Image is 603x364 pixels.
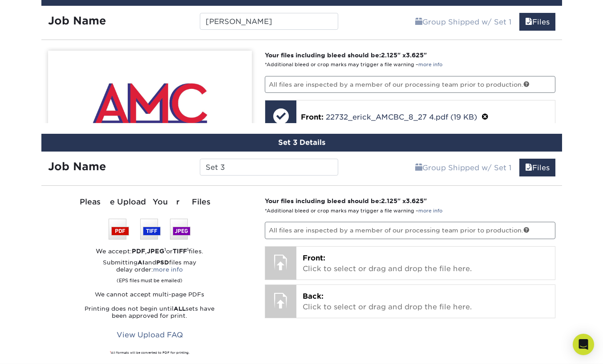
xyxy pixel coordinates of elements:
strong: Job Name [48,160,106,173]
small: (EPS files must be emailed) [117,273,182,284]
p: We cannot accept multi-page PDFs [48,291,252,298]
a: more info [153,266,183,273]
p: Submitting and files may delay order: [48,259,252,284]
small: *Additional bleed or crop marks may trigger a file warning – [265,62,442,68]
strong: JPEG [147,248,164,255]
p: Printing does not begin until sets have been approved for print. [48,305,252,320]
div: We accept: , or files. [48,247,252,256]
input: Enter a job name [200,13,338,30]
a: Group Shipped w/ Set 1 [409,159,517,176]
sup: 1 [164,247,166,252]
span: 2.125 [381,52,397,59]
span: shipping [415,18,422,26]
small: *Additional bleed or crop marks may trigger a file warning – [265,208,442,214]
sup: 1 [110,351,111,353]
iframe: Google Customer Reviews [2,337,76,361]
span: 3.625 [406,52,424,59]
strong: PDF [132,248,145,255]
strong: ALL [174,305,186,312]
span: 3.625 [406,197,424,204]
strong: TIFF [173,248,187,255]
a: Group Shipped w/ Set 1 [409,13,517,31]
a: more info [418,208,442,214]
div: Set 3 Details [41,134,562,152]
a: Files [519,13,555,31]
span: shipping [415,164,422,172]
strong: Your files including bleed should be: " x " [265,197,427,204]
p: All files are inspected by a member of our processing team prior to production. [265,76,555,93]
strong: AI [138,259,145,266]
input: Enter a job name [200,159,338,176]
a: 22732_erick_AMCBC_8_27 4.pdf (19 KB) [326,113,477,121]
p: Click to select or drag and drop the file here. [303,253,549,274]
a: View Upload FAQ [111,327,189,344]
span: files [525,18,532,26]
div: Open Intercom Messenger [573,334,594,355]
a: Files [519,159,555,176]
a: more info [418,62,442,68]
span: files [525,164,532,172]
span: Front: [303,254,325,262]
div: Please Upload Your Files [48,196,252,208]
div: All formats will be converted to PDF for printing. [48,351,252,355]
span: 2.125 [381,197,397,204]
p: Click to select or drag and drop the file here. [303,291,549,312]
strong: Your files including bleed should be: " x " [265,52,427,59]
p: All files are inspected by a member of our processing team prior to production. [265,222,555,239]
sup: 1 [187,247,189,252]
strong: PSD [156,259,169,266]
span: Front: [301,113,324,121]
strong: Job Name [48,14,106,27]
span: Back: [303,292,324,300]
img: We accept: PSD, TIFF, or JPEG (JPG) [109,219,190,240]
